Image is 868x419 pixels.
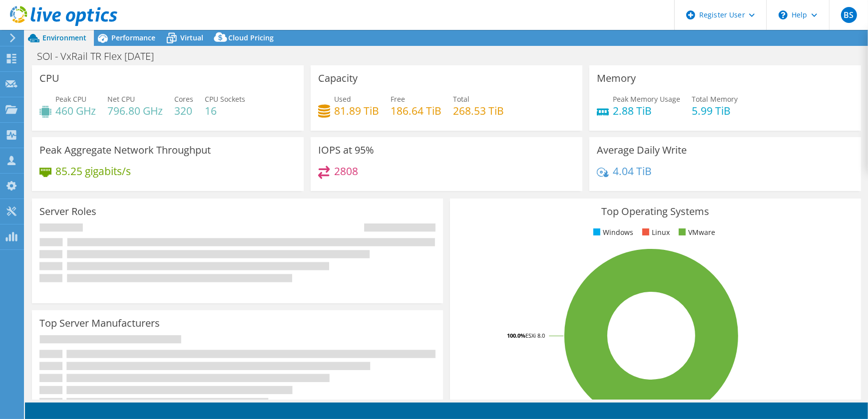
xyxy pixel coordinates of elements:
h4: 4.04 TiB [613,166,652,177]
h4: 460 GHz [55,105,96,116]
span: Net CPU [107,94,135,104]
li: Windows [591,227,633,238]
span: Peak Memory Usage [613,94,680,104]
h3: CPU [39,73,59,84]
h3: Average Daily Write [597,145,687,156]
h4: 186.64 TiB [391,105,441,116]
h4: 16 [205,105,245,116]
span: Virtual [180,33,203,42]
span: Cores [174,94,193,104]
span: Performance [111,33,155,42]
span: Total Memory [692,94,738,104]
h3: Top Operating Systems [457,206,854,217]
tspan: 100.0% [507,332,525,339]
h3: Server Roles [39,206,96,217]
h3: Capacity [318,73,358,84]
span: BS [841,7,857,23]
span: Peak CPU [55,94,86,104]
h4: 268.53 TiB [453,105,504,116]
h4: 2808 [334,166,358,177]
h3: IOPS at 95% [318,145,374,156]
span: Used [334,94,351,104]
h3: Peak Aggregate Network Throughput [39,145,211,156]
li: VMware [676,227,715,238]
h4: 85.25 gigabits/s [55,166,131,177]
h4: 320 [174,105,193,116]
span: Free [391,94,405,104]
h1: SOI - VxRail TR Flex [DATE] [32,51,169,62]
span: CPU Sockets [205,94,245,104]
h4: 81.89 TiB [334,105,379,116]
svg: \n [779,10,788,19]
h3: Memory [597,73,636,84]
span: Total [453,94,469,104]
tspan: ESXi 8.0 [525,332,545,339]
li: Linux [640,227,670,238]
span: Environment [42,33,86,42]
h3: Top Server Manufacturers [39,318,160,329]
h4: 796.80 GHz [107,105,163,116]
h4: 2.88 TiB [613,105,680,116]
h4: 5.99 TiB [692,105,738,116]
span: Cloud Pricing [228,33,274,42]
